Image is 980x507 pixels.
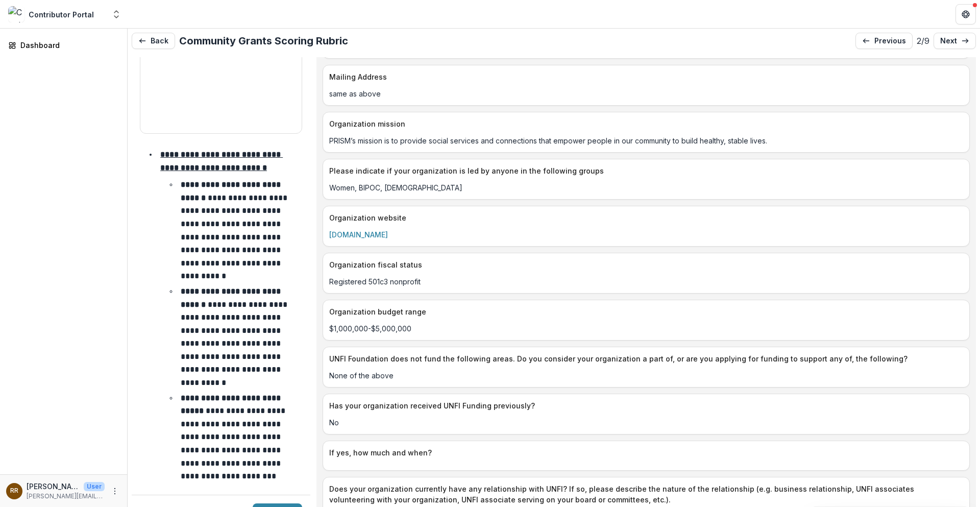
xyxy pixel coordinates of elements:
[4,37,123,54] a: Dashboard
[29,9,94,20] div: Contributor Portal
[855,33,913,49] a: previous
[329,417,963,428] p: No
[329,165,959,176] p: Please indicate if your organization is led by anyone in the following groups
[27,492,105,501] p: [PERSON_NAME][EMAIL_ADDRESS][PERSON_NAME][DOMAIN_NAME]
[917,35,929,47] p: 2 / 9
[329,182,963,193] p: Women, BIPOC, [DEMOGRAPHIC_DATA]
[329,259,959,270] p: Organization fiscal status
[329,484,959,505] p: Does your organization currently have any relationship with UNFI? If so, please describe the natu...
[20,40,115,51] div: Dashboard
[329,88,963,99] p: same as above
[874,37,906,45] p: previous
[955,4,976,25] button: Get Help
[329,212,959,223] p: Organization website
[109,485,121,497] button: More
[8,6,24,22] img: Contributor Portal
[329,118,959,129] p: Organization mission
[27,481,80,492] p: [PERSON_NAME]
[329,230,388,239] a: [DOMAIN_NAME]
[329,71,959,82] p: Mailing Address
[329,447,959,458] p: If yes, how much and when?
[934,33,976,49] a: next
[329,370,963,381] p: None of the above
[179,35,348,47] h2: Community Grants Scoring Rubric
[329,353,959,364] p: UNFI Foundation does not fund the following areas. Do you consider your organization a part of, o...
[84,482,105,491] p: User
[329,135,963,146] p: PRISM’s mission is to provide social services and connections that empower people in our communit...
[132,33,175,49] button: Back
[109,4,124,25] button: Open entity switcher
[940,37,957,45] p: next
[329,276,963,287] p: Registered 501c3 nonprofit
[10,488,18,494] div: Rachel Reese
[329,400,959,411] p: Has your organization received UNFI Funding previously?
[329,306,959,317] p: Organization budget range
[329,323,963,334] p: $1,000,000-$5,000,000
